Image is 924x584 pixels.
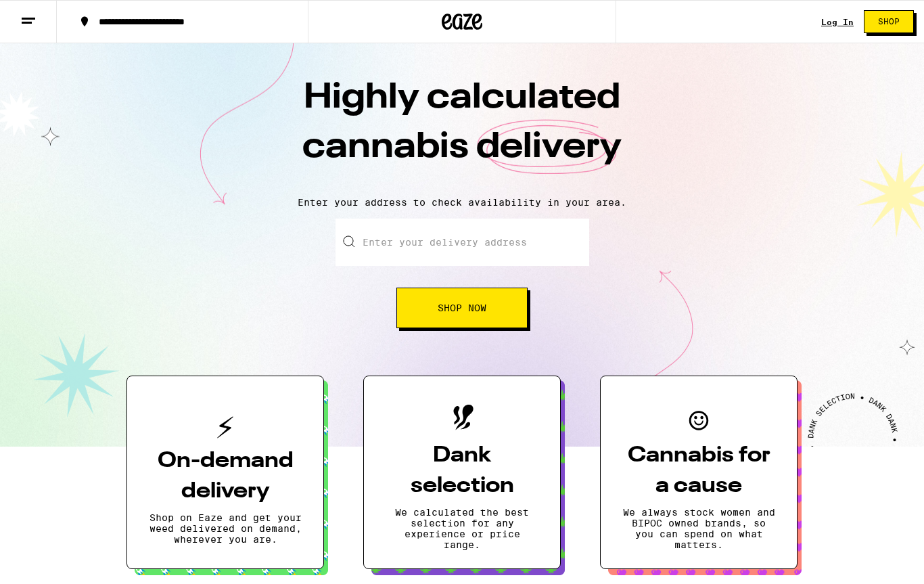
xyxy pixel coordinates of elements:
input: Enter your delivery address [336,219,589,266]
button: Cannabis for a causeWe always stock women and BIPOC owned brands, so you can spend on what matters. [600,376,798,569]
button: Shop Now [396,288,528,328]
p: We always stock women and BIPOC owned brands, so you can spend on what matters. [622,507,775,550]
span: Shop Now [438,303,486,313]
h1: Highly calculated cannabis delivery [225,74,699,186]
p: We calculated the best selection for any experience or price range. [386,507,538,550]
button: Shop [864,10,914,33]
a: Shop [854,10,924,33]
h3: Cannabis for a cause [622,441,775,501]
button: On-demand deliveryShop on Eaze and get your weed delivered on demand, wherever you are. [126,376,324,569]
h3: Dank selection [386,441,538,501]
a: Log In [821,18,854,26]
button: Dank selectionWe calculated the best selection for any experience or price range. [363,376,561,569]
span: Shop [878,18,900,26]
h3: On-demand delivery [149,446,302,507]
p: Shop on Eaze and get your weed delivered on demand, wherever you are. [149,512,302,545]
p: Enter your address to check availability in your area. [14,197,910,208]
